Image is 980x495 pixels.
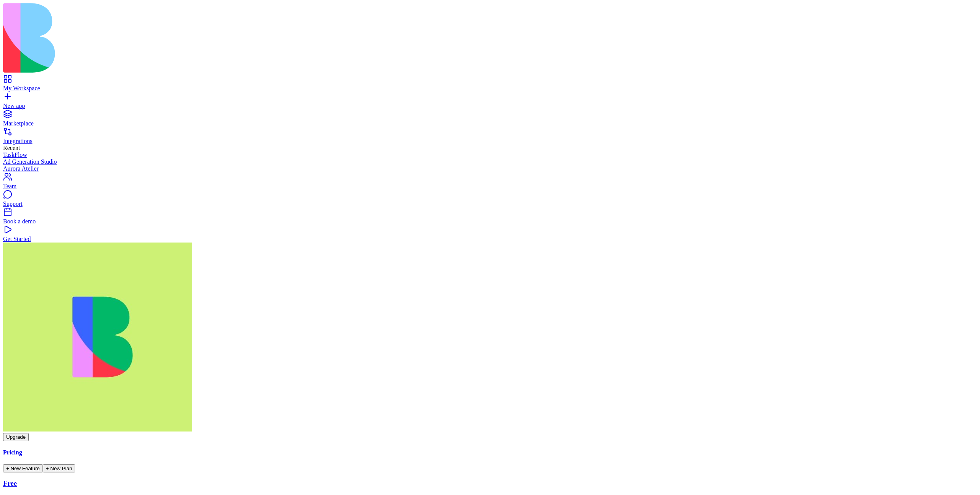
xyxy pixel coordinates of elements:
[3,103,977,109] div: New app
[3,449,977,456] a: Pricing
[3,120,977,127] div: Marketplace
[3,176,977,190] a: Team
[3,78,977,92] a: My Workspace
[3,433,29,441] button: Upgrade
[3,433,29,440] a: Upgrade
[3,218,977,225] div: Book a demo
[3,151,977,158] a: TaskFlow
[3,158,977,165] a: Ad Generation Studio
[3,229,977,243] a: Get Started
[3,194,977,207] a: Support
[3,464,43,472] button: + New Feature
[43,465,75,471] a: + New Plan
[3,96,977,109] a: New app
[3,131,977,145] a: Integrations
[3,165,977,172] a: Aurora Atelier
[3,243,192,431] img: WhatsApp_Image_2025-01-03_at_11.26.17_rubx1k.jpg
[3,3,311,73] img: logo
[43,464,75,472] button: + New Plan
[3,211,977,225] a: Book a demo
[3,236,977,243] div: Get Started
[3,200,977,207] div: Support
[3,113,977,127] a: Marketplace
[3,138,977,145] div: Integrations
[3,479,977,488] h3: Free
[3,183,977,190] div: Team
[3,85,977,92] div: My Workspace
[3,145,20,151] span: Recent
